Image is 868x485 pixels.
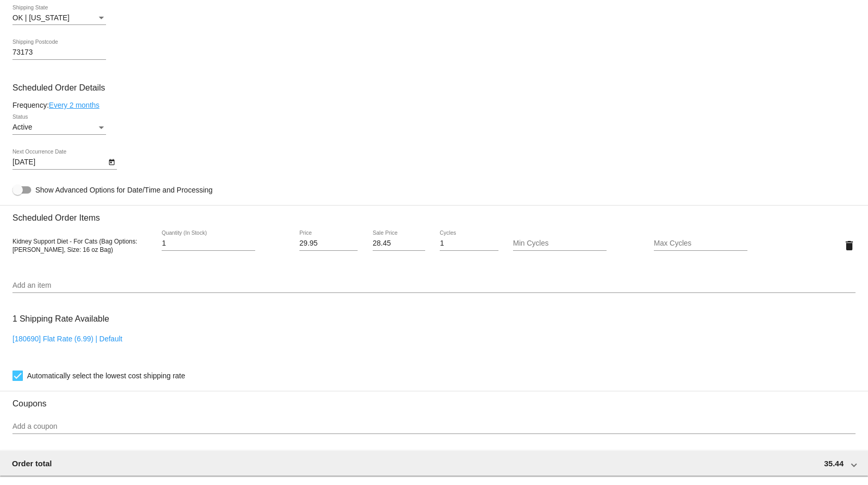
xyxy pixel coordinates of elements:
span: Active [12,123,32,131]
input: Price [299,239,358,248]
div: Frequency: [12,101,856,109]
input: Sale Price [373,239,425,248]
h3: Scheduled Order Items [12,205,856,223]
input: Shipping Postcode [12,48,106,57]
mat-icon: delete [843,239,856,252]
input: Cycles [440,239,498,248]
h3: 1 Shipping Rate Available [12,308,109,330]
input: Add a coupon [12,423,856,431]
input: Next Occurrence Date [12,158,106,167]
span: OK | [US_STATE] [12,14,70,22]
h3: Coupons [12,391,856,409]
button: Open calendar [106,156,117,167]
input: Quantity (In Stock) [162,239,255,248]
input: Add an item [12,282,856,290]
input: Max Cycles [654,239,747,248]
span: Show Advanced Options for Date/Time and Processing [35,185,213,195]
span: 35.44 [824,459,844,468]
span: Kidney Support Diet - For Cats (Bag Options: [PERSON_NAME], Size: 16 oz Bag) [12,238,137,253]
span: Order total [12,459,52,468]
input: Min Cycles [513,239,607,248]
h3: Scheduled Order Details [12,83,856,93]
mat-select: Shipping State [12,14,106,22]
a: Every 2 months [49,101,99,109]
span: Automatically select the lowest cost shipping rate [27,369,185,382]
mat-select: Status [12,123,106,132]
a: [180690] Flat Rate (6.99) | Default [12,335,122,343]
